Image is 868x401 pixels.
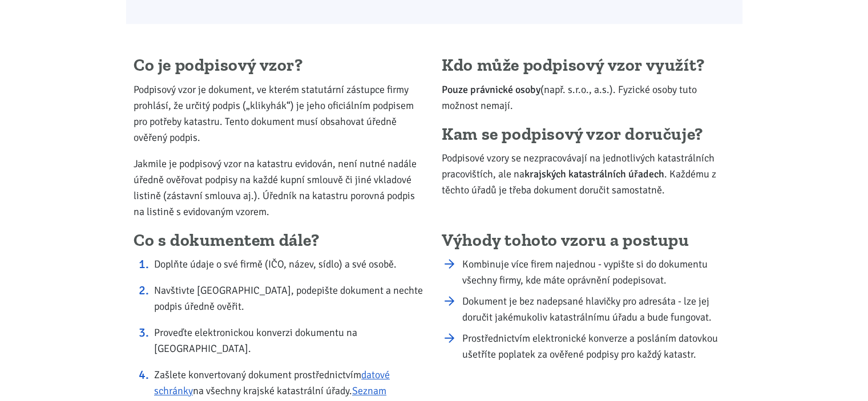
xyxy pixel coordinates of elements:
[462,293,734,325] li: Dokument je bez nadepsané hlavičky pro adresáta - lze jej doručit jakémukoliv katastrálnímu úřadu...
[442,83,540,96] b: Pouze právnické osoby
[442,230,734,252] h2: Výhody tohoto vzoru a postupu
[134,156,426,220] p: Jakmile je podpisový vzor na katastru evidován, není nutné nadále úředně ověřovat podpisy na každ...
[442,55,734,76] h2: Kdo může podpisový vzor využít?
[134,82,426,145] p: Podpisový vzor je dokument, ve kterém statutární zástupce firmy prohlásí, že určitý podpis („klik...
[154,256,426,272] li: Doplňte údaje o své firmě (IČO, název, sídlo) a své osobě.
[462,330,734,362] li: Prostřednictvím elektronické konverze a posláním datovkou ušetříte poplatek za ověřené podpisy pr...
[154,325,426,357] li: Proveďte elektronickou konverzi dokumentu na [GEOGRAPHIC_DATA].
[134,55,426,76] h2: Co je podpisový vzor?
[442,82,734,114] p: (např. s.r.o., a.s.). Fyzické osoby tuto možnost nemají.
[134,230,426,252] h2: Co s dokumentem dále?
[524,168,664,180] b: krajských katastrálních úřadech
[442,150,734,198] p: Podpisové vzory se nezpracovávají na jednotlivých katastrálních pracovištích, ale na . Každému z ...
[462,256,734,288] li: Kombinuje více firem najednou - vypište si do dokumentu všechny firmy, kde máte oprávnění podepis...
[442,124,734,145] h2: Kam se podpisový vzor doručuje?
[154,282,426,314] li: Navštivte [GEOGRAPHIC_DATA], podepište dokument a nechte podpis úředně ověřit.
